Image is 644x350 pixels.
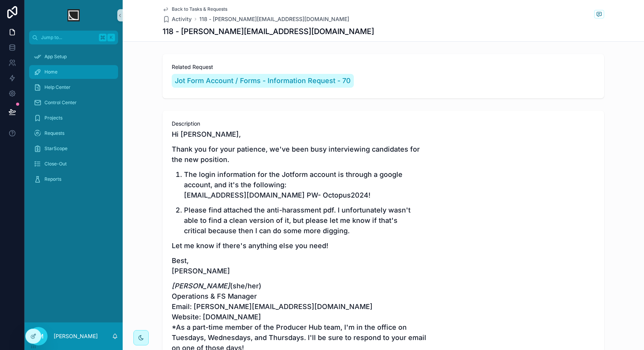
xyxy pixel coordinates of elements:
p: Hi [PERSON_NAME], [172,129,595,139]
span: Jump to... [41,34,96,41]
a: Activity [163,15,192,23]
span: Jot Form Account / Forms - Information Request - 70 [175,75,351,86]
em: [PERSON_NAME] [172,282,230,290]
img: App logo [67,9,80,21]
span: Control Center [44,100,77,106]
a: Control Center [29,96,118,110]
span: Related Request [172,63,595,71]
span: App Setup [44,54,67,60]
p: The login information for the Jotform account is through a google account, and it's the following... [184,169,595,200]
a: Projects [29,111,118,125]
a: Home [29,65,118,79]
span: Requests [44,130,64,136]
span: Reports [44,176,61,182]
a: App Setup [29,50,118,64]
a: Jot Form Account / Forms - Information Request - 70 [172,74,354,88]
span: Help Center [44,84,71,90]
p: [PERSON_NAME] [54,332,98,340]
h1: 118 - [PERSON_NAME][EMAIL_ADDRESS][DOMAIN_NAME] [163,26,374,37]
span: Close-Out [44,161,67,167]
a: 118 - [PERSON_NAME][EMAIL_ADDRESS][DOMAIN_NAME] [199,15,349,23]
a: Help Center [29,80,118,94]
button: Jump to...K [29,31,118,44]
div: scrollable content [25,44,123,196]
a: Close-Out [29,157,118,171]
p: Best, [PERSON_NAME] [172,255,595,276]
a: Requests [29,126,118,140]
p: Let me know if there's anything else you need! [172,240,595,251]
span: Projects [44,115,62,121]
a: StarScope [29,142,118,155]
span: K [108,34,114,41]
span: Activity [172,15,192,23]
a: Reports [29,172,118,186]
span: Home [44,69,58,75]
p: Please find attached the anti-harassment pdf. I unfortunately wasn't able to find a clean version... [184,205,595,236]
span: StarScope [44,146,67,152]
p: Thank you for your patience, we've been busy interviewing candidates for the new position. [172,144,595,165]
span: Back to Tasks & Requests [172,6,227,12]
span: Description [172,120,595,128]
a: Back to Tasks & Requests [163,6,227,12]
